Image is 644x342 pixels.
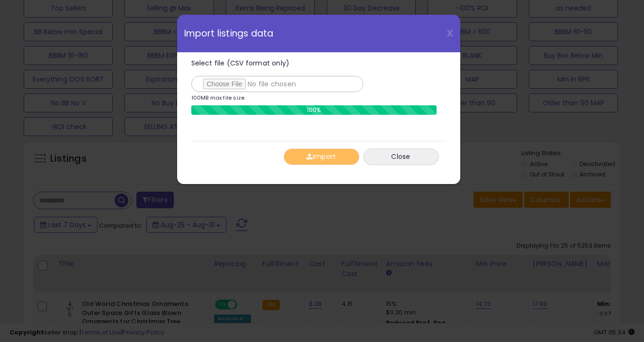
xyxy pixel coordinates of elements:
p: 100MB max file size [191,95,245,101]
button: Close [363,148,439,165]
span: Select file (CSV format only) [191,58,290,68]
span: Import listings data [184,29,274,38]
span: X [447,27,453,40]
button: Import [284,148,359,165]
div: 100% [191,105,437,115]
